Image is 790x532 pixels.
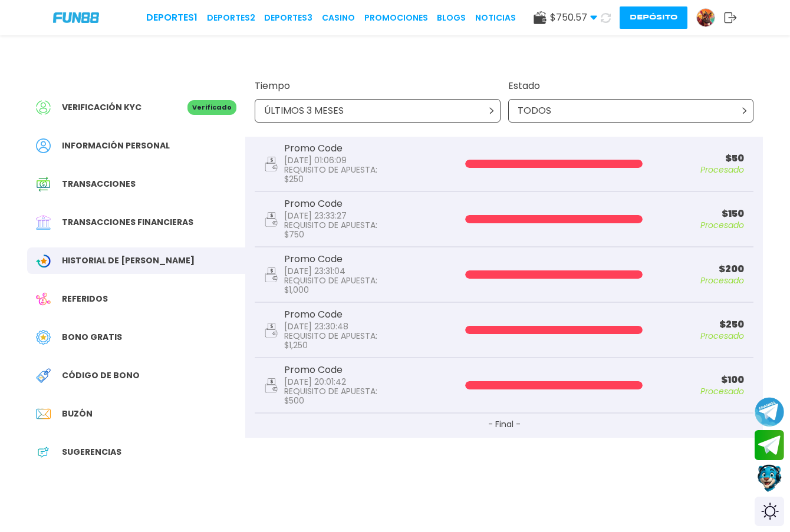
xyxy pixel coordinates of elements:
img: Inbox [36,407,51,421]
img: Redeem Bonus [36,368,51,383]
p: Promo Code [284,255,377,264]
p: REQUISITO DE APUESTA : [284,276,377,285]
p: Promo Code [284,365,377,375]
img: Transaction History [36,177,51,191]
div: Switch theme [755,497,784,526]
span: Buzón [62,408,93,420]
img: Personal [36,138,51,153]
p: Promo Code [284,144,377,153]
a: Free BonusBono Gratis [27,324,245,351]
button: Depósito [620,6,687,29]
span: Transacciones financieras [62,216,193,229]
a: Wagering TransactionHistorial de [PERSON_NAME] [27,247,245,274]
a: Financial TransactionTransacciones financieras [27,209,245,236]
p: Verificado [187,100,236,115]
button: Contact customer service [755,463,784,494]
a: ReferralReferidos [27,286,245,312]
button: - Final - [255,414,753,438]
p: $ 1,250 [284,341,377,350]
p: Promo Code [284,310,377,319]
span: Transacciones [62,178,136,190]
p: Procesado [652,221,744,229]
p: Procesado [652,387,744,395]
a: Deportes3 [264,12,312,24]
p: $ 100 [652,375,744,385]
a: CASINO [322,12,355,24]
p: [DATE] 20:01:42 [284,377,377,386]
a: BLOGS [437,12,466,24]
p: $ 1,000 [284,285,377,295]
p: $ 150 [652,209,744,219]
span: Referidos [62,293,108,305]
p: Procesado [652,276,744,285]
p: $ 200 [652,265,744,274]
img: Avatar [697,9,715,27]
p: Estado [508,79,754,93]
a: PersonalInformación personal [27,133,245,159]
button: Join telegram [755,430,784,461]
img: App Feedback [36,445,51,460]
span: Verificación KYC [62,101,141,114]
span: Código de bono [62,369,140,382]
p: REQUISITO DE APUESTA : [284,165,377,174]
img: Financial Transaction [36,215,51,230]
img: Referral [36,292,51,306]
a: Avatar [696,8,724,27]
a: Deportes2 [207,12,255,24]
p: $ 750 [284,230,377,239]
img: Company Logo [53,12,99,22]
p: [DATE] 23:30:48 [284,322,377,331]
p: $ 250 [652,320,744,329]
p: $ 500 [284,396,377,405]
a: Promociones [364,12,428,24]
p: [DATE] 23:33:27 [284,211,377,220]
p: Procesado [652,332,744,340]
span: $ 750.57 [550,11,597,25]
p: $ 50 [652,154,744,163]
span: Bono Gratis [62,331,122,343]
p: [DATE] 23:31:04 [284,266,377,276]
p: ÚLTIMOS 3 MESES [264,104,344,118]
button: Join telegram channel [755,396,784,427]
a: NOTICIAS [475,12,516,24]
a: Redeem BonusCódigo de bono [27,362,245,389]
a: App FeedbackSugerencias [27,439,245,465]
span: Historial de [PERSON_NAME] [62,255,195,267]
p: TODOS [518,104,551,118]
img: Wagering Transaction [36,253,51,268]
p: [DATE] 01:06:09 [284,156,377,165]
a: Transaction HistoryTransacciones [27,171,245,197]
p: Tiempo [255,79,501,93]
p: REQUISITO DE APUESTA : [284,220,377,230]
img: Free Bonus [36,330,51,345]
p: Procesado [652,166,744,174]
p: REQUISITO DE APUESTA : [284,331,377,341]
span: Sugerencias [62,446,121,458]
a: Deportes1 [146,11,197,25]
p: Promo Code [284,199,377,209]
span: Información personal [62,140,170,152]
a: Verificación KYCVerificado [27,94,245,121]
p: $ 250 [284,174,377,184]
a: InboxBuzón [27,401,245,427]
p: REQUISITO DE APUESTA : [284,386,377,396]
